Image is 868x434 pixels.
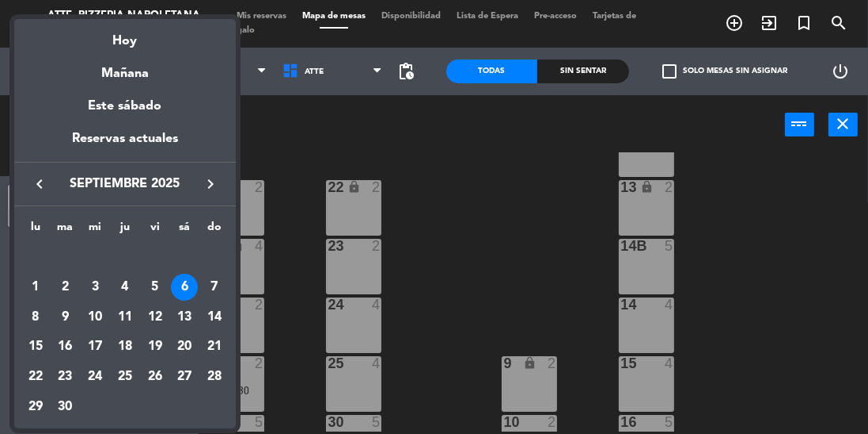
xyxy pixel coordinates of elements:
[199,302,229,332] td: 14 de septiembre de 2025
[171,333,198,360] div: 20
[112,274,138,301] div: 4
[81,274,108,301] div: 3
[14,19,236,52] div: Hoy
[110,332,140,363] td: 18 de septiembre de 2025
[21,362,51,392] td: 22 de septiembre de 2025
[199,332,229,363] td: 21 de septiembre de 2025
[52,304,79,331] div: 9
[52,363,79,390] div: 23
[112,304,138,331] div: 11
[169,218,199,243] th: sábado
[81,304,108,331] div: 10
[142,274,169,301] div: 5
[81,363,108,390] div: 24
[142,304,169,331] div: 12
[140,332,170,363] td: 19 de septiembre de 2025
[21,392,51,422] td: 29 de septiembre de 2025
[51,362,81,392] td: 23 de septiembre de 2025
[22,333,49,360] div: 15
[169,362,199,392] td: 27 de septiembre de 2025
[22,274,49,301] div: 1
[21,302,51,332] td: 8 de septiembre de 2025
[51,332,81,363] td: 16 de septiembre de 2025
[110,302,140,332] td: 11 de septiembre de 2025
[110,272,140,302] td: 4 de septiembre de 2025
[51,392,81,422] td: 30 de septiembre de 2025
[112,333,138,360] div: 18
[54,174,196,194] span: septiembre 2025
[52,394,79,421] div: 30
[52,333,79,360] div: 16
[81,333,108,360] div: 17
[21,243,229,273] td: SEP.
[21,332,51,363] td: 15 de septiembre de 2025
[169,272,199,302] td: 6 de septiembre de 2025
[201,175,220,194] i: keyboard_arrow_right
[199,362,229,392] td: 28 de septiembre de 2025
[171,363,198,390] div: 27
[52,274,79,301] div: 2
[14,129,236,161] div: Reservas actuales
[140,272,170,302] td: 5 de septiembre de 2025
[196,174,225,194] button: keyboard_arrow_right
[142,363,169,390] div: 26
[22,363,49,390] div: 22
[80,218,110,243] th: miércoles
[22,394,49,421] div: 29
[110,218,140,243] th: jueves
[14,52,236,84] div: Mañana
[140,302,170,332] td: 12 de septiembre de 2025
[112,363,138,390] div: 25
[140,218,170,243] th: viernes
[30,175,49,194] i: keyboard_arrow_left
[199,272,229,302] td: 7 de septiembre de 2025
[51,272,81,302] td: 2 de septiembre de 2025
[142,333,169,360] div: 19
[51,218,81,243] th: martes
[51,302,81,332] td: 9 de septiembre de 2025
[22,304,49,331] div: 8
[80,302,110,332] td: 10 de septiembre de 2025
[80,272,110,302] td: 3 de septiembre de 2025
[21,272,51,302] td: 1 de septiembre de 2025
[171,274,198,301] div: 6
[110,362,140,392] td: 25 de septiembre de 2025
[201,333,228,360] div: 21
[171,304,198,331] div: 13
[201,363,228,390] div: 28
[80,362,110,392] td: 24 de septiembre de 2025
[201,304,228,331] div: 14
[201,274,228,301] div: 7
[169,332,199,363] td: 20 de septiembre de 2025
[140,362,170,392] td: 26 de septiembre de 2025
[199,218,229,243] th: domingo
[25,174,54,194] button: keyboard_arrow_left
[14,84,236,129] div: Este sábado
[169,302,199,332] td: 13 de septiembre de 2025
[21,218,51,243] th: lunes
[80,332,110,363] td: 17 de septiembre de 2025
